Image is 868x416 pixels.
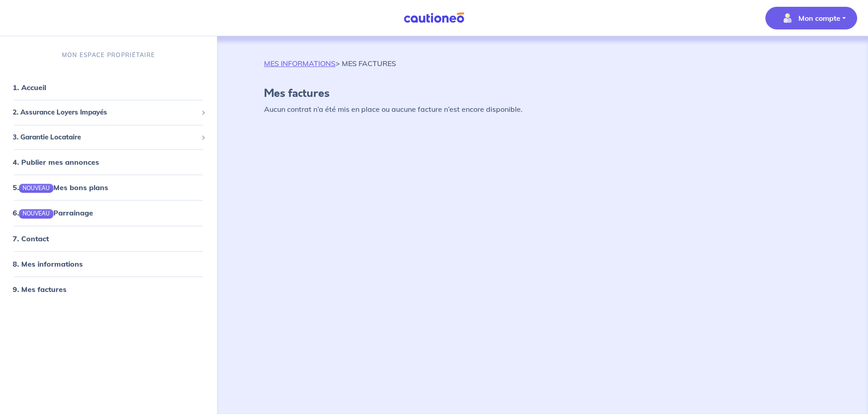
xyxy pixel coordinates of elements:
div: 3. Garantie Locataire [4,129,213,146]
div: 8. Mes informations [4,254,213,273]
span: 2. Assurance Loyers Impayés [13,107,198,118]
div: 7. Contact [4,229,213,247]
a: 6.NOUVEAUParrainage [13,208,93,217]
a: 7. Contact [13,234,49,243]
div: 2. Assurance Loyers Impayés [4,104,213,121]
div: 1. Accueil [4,78,213,96]
a: MES INFORMATIONS [264,59,335,68]
div: 4. Publier mes annonces [4,153,213,171]
div: 6.NOUVEAUParrainage [4,204,213,222]
div: 5.NOUVEAUMes bons plans [4,178,213,196]
img: Cautioneo [400,12,468,24]
p: Aucun contrat n’a été mis en place ou aucune facture n’est encore disponible. [264,104,821,115]
p: MON ESPACE PROPRIÉTAIRE [62,51,155,59]
a: 1. Accueil [13,83,46,92]
a: 8. Mes informations [13,259,83,268]
a: 9. Mes factures [13,284,66,293]
span: 3. Garantie Locataire [13,132,198,143]
a: 5.NOUVEAUMes bons plans [13,183,108,192]
p: > MES FACTURES [264,58,396,69]
p: Mon compte [798,13,840,24]
h4: Mes factures [264,87,821,100]
a: 4. Publier mes annonces [13,158,99,167]
img: illu_account_valid_menu.svg [780,11,795,25]
button: illu_account_valid_menu.svgMon compte [765,7,857,29]
div: 9. Mes factures [4,280,213,298]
